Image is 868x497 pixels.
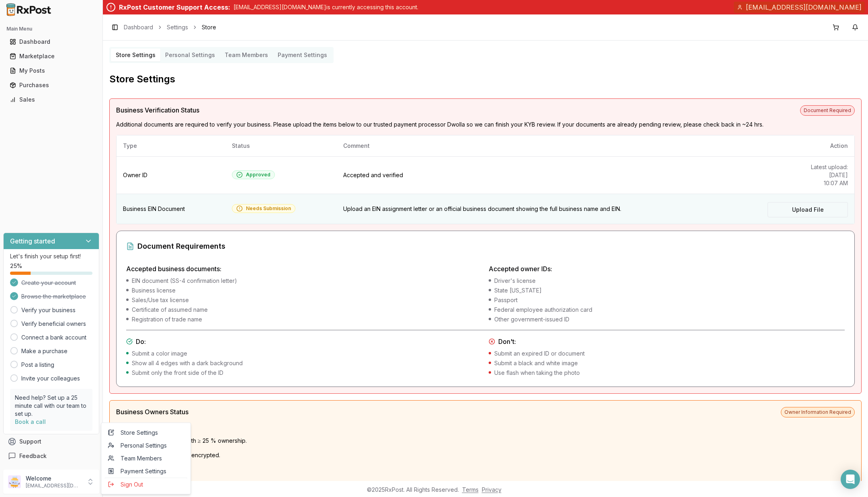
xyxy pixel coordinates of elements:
a: Dashboard [124,23,153,31]
td: Owner ID [117,157,225,194]
li: EIN document (SS-4 confirmation letter) [126,277,482,285]
a: Store Settings [104,426,187,439]
li: Driver's license [489,277,845,285]
span: Create your account [21,279,76,287]
a: Payment Settings [104,465,187,478]
h4: Don't: [489,337,845,346]
span: Business Owners Status [116,407,188,417]
span: Feedback [19,452,47,460]
li: Submit a black and white image [489,359,845,367]
a: Invite your colleagues [21,374,80,382]
span: Document Required [800,105,855,116]
span: [EMAIL_ADDRESS][DOMAIN_NAME] [746,2,862,12]
button: Support [3,434,99,449]
p: Let's finish your setup first! [10,252,92,260]
img: User avatar [8,475,21,488]
a: Purchases [6,78,96,92]
a: Make a purchase [21,347,68,355]
a: Personal Settings [104,439,187,452]
a: Settings [167,23,188,31]
span: Team Members [108,454,184,462]
a: Marketplace [6,49,96,63]
th: Comment [337,135,761,157]
li: Registration of trade name [126,315,482,323]
a: Book a call [15,418,46,425]
h3: Getting started [10,236,55,246]
span: Browse the marketplace [21,292,86,301]
p: [EMAIL_ADDRESS][DOMAIN_NAME] [26,483,82,489]
button: Marketplace [3,50,99,63]
li: Federal employee authorization card [489,306,845,314]
li: Use flash when taking the photo [489,369,845,377]
div: Purchases [10,81,93,89]
button: My Posts [3,64,99,77]
li: Submit only the front side of the ID [126,369,482,377]
span: Personal Settings [108,442,184,450]
button: Feedback [3,449,99,463]
button: Dashboard [3,35,99,48]
label: Upload File [768,202,848,217]
button: Purchases [3,79,99,92]
h4: Do: [126,337,482,346]
p: [EMAIL_ADDRESS][DOMAIN_NAME] is currently accessing this account. [233,3,418,11]
span: Store Settings [108,429,184,437]
th: Type [117,135,225,157]
div: RxPost Customer Support Access: [119,2,230,12]
span: Business Verification Status [116,105,199,115]
li: Submit a color image [126,350,482,358]
div: Approved [236,172,270,178]
td: Accepted and verified [337,157,761,194]
a: Team Members [104,452,187,465]
th: Action [761,135,854,157]
p: Takes ~2 minutes and stays encrypted. [116,451,855,459]
p: 👥 Owners missing. [116,422,855,430]
button: Team Members [220,49,273,61]
li: Certificate of assumed name [126,306,482,314]
a: Privacy [482,486,502,493]
a: My Posts [6,63,96,78]
h2: Main Menu [6,26,96,32]
h4: Accepted owner IDs: [489,264,845,274]
button: Sales [3,93,99,106]
li: Submit an expired ID or document [489,350,845,358]
p: Welcome [26,475,82,483]
p: Need help? Set up a 25 minute call with our team to set up. [15,394,88,418]
button: Store Settings [111,49,160,61]
li: Show all 4 edges with a dark background [126,359,482,367]
span: Sign Out [108,481,184,489]
p: Please add every person with ≥ 25 % ownership. [116,437,855,445]
button: Sign Out [104,478,187,491]
button: Personal Settings [160,49,220,61]
span: 25 % [10,262,22,270]
li: Other government-issued ID [489,315,845,323]
li: State [US_STATE] [489,286,845,295]
div: Dashboard [10,38,93,46]
div: My Posts [10,67,93,75]
th: Status [225,135,337,157]
a: Dashboard [6,35,96,49]
a: Verify beneficial owners [21,320,86,328]
a: Sales [6,92,96,107]
span: Owner Information Required [781,407,855,417]
span: Store [202,23,216,31]
span: Payment Settings [108,467,184,475]
td: Upload an EIN assignment letter or an official business document showing the full business name a... [337,194,761,224]
li: Sales/Use tax license [126,296,482,304]
div: Marketplace [10,52,93,60]
div: Needs Submission [236,205,291,212]
p: Additional documents are required to verify your business. Please upload the items below to our t... [116,121,855,129]
h2: Store Settings [109,73,862,86]
p: Latest upload: [DATE] 10:07 AM [768,163,848,187]
a: Verify your business [21,306,76,314]
td: Business EIN Document [117,194,225,224]
div: Document Requirements [126,241,845,252]
h4: Accepted business documents: [126,264,482,274]
li: Business license [126,286,482,295]
div: Open Intercom Messenger [841,470,860,489]
div: Sales [10,96,93,104]
li: Passport [489,296,845,304]
a: Terms [462,486,479,493]
a: Post a listing [21,361,54,369]
a: Connect a bank account [21,333,86,342]
button: Payment Settings [273,49,332,61]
